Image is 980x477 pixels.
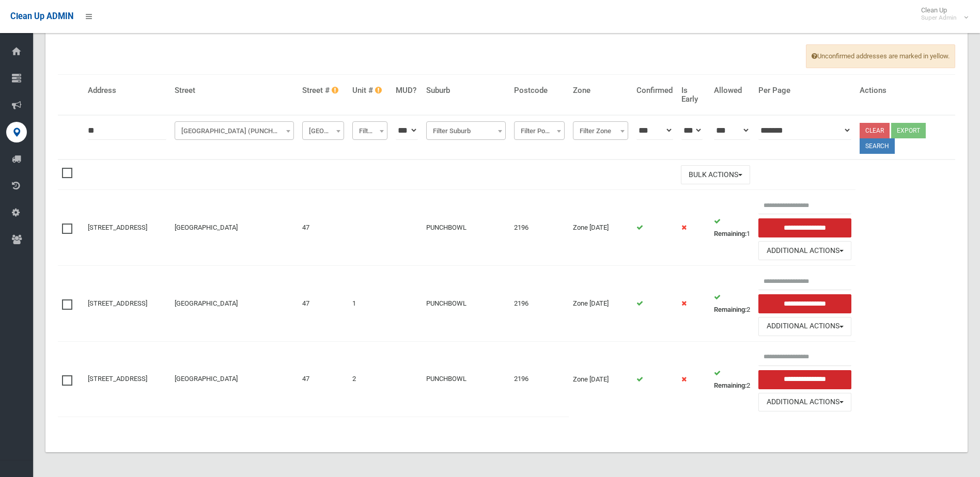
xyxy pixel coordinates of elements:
[681,86,706,103] h4: Is Early
[710,266,755,342] td: 2
[714,306,746,313] strong: Remaining:
[422,266,509,342] td: PUNCHBOWL
[806,44,955,68] span: Unconfirmed addresses are marked in yellow.
[355,124,384,138] span: Filter Unit #
[170,190,298,266] td: [GEOGRAPHIC_DATA]
[510,190,569,266] td: 2196
[860,86,951,95] h4: Actions
[352,121,387,140] span: Filter Unit #
[88,86,166,95] h4: Address
[573,121,628,140] span: Filter Zone
[714,381,746,389] strong: Remaining:
[714,86,751,95] h4: Allowed
[88,224,147,231] a: [STREET_ADDRESS]
[891,123,926,138] button: Export
[510,266,569,342] td: 2196
[10,11,73,21] span: Clean Up ADMIN
[514,121,565,140] span: Filter Postcode
[88,375,147,383] a: [STREET_ADDRESS]
[348,341,391,417] td: 2
[714,230,746,237] strong: Remaining:
[305,124,342,138] span: Filter Street #
[88,299,147,307] a: [STREET_ADDRESS]
[426,86,505,95] h4: Suburb
[758,393,851,412] button: Additional Actions
[758,317,851,336] button: Additional Actions
[514,86,565,95] h4: Postcode
[569,341,632,417] td: Zone [DATE]
[170,266,298,342] td: [GEOGRAPHIC_DATA]
[426,121,505,140] span: Filter Suburb
[573,86,628,95] h4: Zone
[422,341,509,417] td: PUNCHBOWL
[298,266,349,342] td: 47
[860,123,890,138] a: Clear
[916,6,967,22] span: Clean Up
[396,86,418,95] h4: MUD?
[510,341,569,417] td: 2196
[352,86,387,95] h4: Unit #
[298,190,349,266] td: 47
[298,341,349,417] td: 47
[175,121,293,140] span: Kensington Street (PUNCHBOWL)
[921,14,957,22] small: Super Admin
[422,190,509,266] td: PUNCHBOWL
[517,124,562,138] span: Filter Postcode
[681,165,750,184] button: Bulk Actions
[175,86,293,95] h4: Street
[569,190,632,266] td: Zone [DATE]
[302,86,345,95] h4: Street #
[758,241,851,260] button: Additional Actions
[177,124,291,138] span: Kensington Street (PUNCHBOWL)
[860,138,895,154] button: Search
[710,190,755,266] td: 1
[429,124,503,138] span: Filter Suburb
[569,266,632,342] td: Zone [DATE]
[758,86,851,95] h4: Per Page
[636,86,673,95] h4: Confirmed
[348,266,391,342] td: 1
[170,341,298,417] td: [GEOGRAPHIC_DATA]
[710,341,755,417] td: 2
[575,124,626,138] span: Filter Zone
[302,121,345,140] span: Filter Street #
